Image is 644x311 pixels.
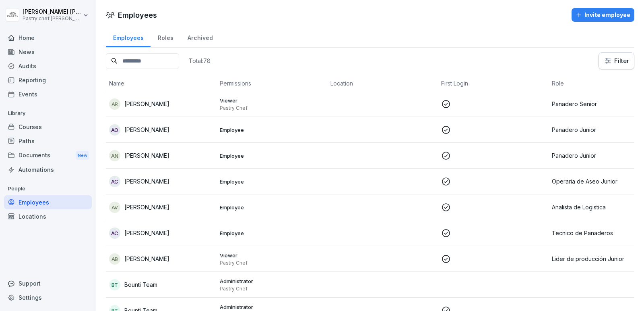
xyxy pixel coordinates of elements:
div: Filter [604,57,629,65]
a: Roles [151,27,180,47]
a: Settings [4,290,92,305]
p: Employee [220,230,324,237]
a: Courses [4,120,92,134]
a: Locations [4,209,92,223]
th: Location [327,76,438,91]
a: Employees [106,27,151,47]
p: [PERSON_NAME] [PERSON_NAME] [23,8,81,15]
div: AV [109,202,120,213]
h1: Employees [118,10,157,21]
p: Employee [220,126,324,134]
p: [PERSON_NAME] [124,125,169,134]
p: Library [4,107,92,120]
p: People [4,182,92,195]
p: Pastry Chef [220,286,324,292]
a: Paths [4,134,92,148]
a: Audits [4,59,92,73]
div: AB [109,253,120,265]
p: Pastry Chef [220,105,324,111]
button: Filter [599,53,634,69]
p: [PERSON_NAME] [124,229,169,237]
button: Invite employee [572,8,634,22]
div: Documents [4,148,92,163]
p: Employee [220,152,324,159]
th: Name [106,76,217,91]
p: Employee [220,178,324,185]
a: Automations [4,163,92,177]
div: AC [109,176,120,187]
a: Reporting [4,73,92,87]
th: Permissions [217,76,327,91]
th: First Login [438,76,549,91]
a: Employees [4,195,92,209]
p: [PERSON_NAME] [124,100,169,108]
div: AN [109,150,120,161]
div: Invite employee [576,10,630,19]
p: [PERSON_NAME] [124,151,169,160]
div: AC [109,228,120,239]
a: Events [4,87,92,101]
div: AR [109,98,120,110]
div: New [76,151,89,160]
a: News [4,45,92,59]
a: Archived [180,27,220,47]
p: Administrator [220,278,324,285]
p: Total: 78 [189,57,211,65]
div: Support [4,276,92,290]
p: [PERSON_NAME] [124,177,169,186]
div: BT [109,279,120,290]
div: AO [109,124,120,136]
p: Employee [220,204,324,211]
p: [PERSON_NAME] [124,203,169,211]
p: Pastry Chef [220,260,324,266]
a: Home [4,31,92,45]
p: Viewer [220,97,324,104]
p: Bounti Team [124,280,157,289]
p: Viewer [220,252,324,259]
a: DocumentsNew [4,148,92,163]
p: [PERSON_NAME] [124,255,169,263]
p: Pastry chef [PERSON_NAME] y Cocina gourmet [23,16,81,21]
p: Administrator [220,303,324,311]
